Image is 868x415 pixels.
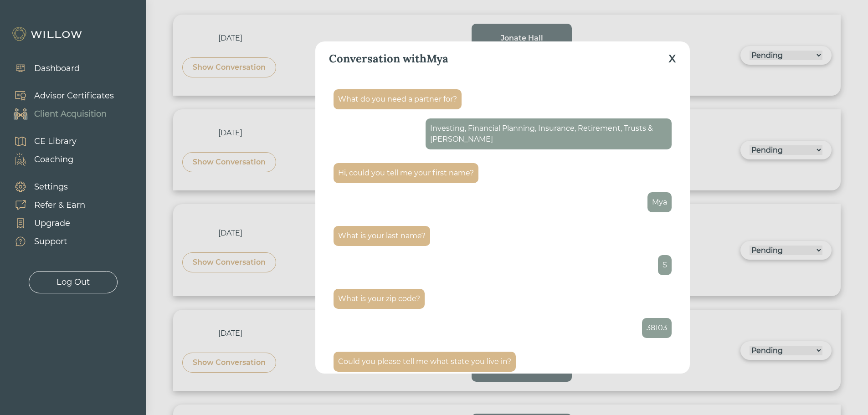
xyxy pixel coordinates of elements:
div: Settings [34,181,68,193]
a: Upgrade [5,214,85,232]
div: Upgrade [34,217,70,230]
div: Could you please tell me what state you live in? [338,356,511,367]
div: Client Acquisition [34,108,107,120]
a: CE Library [5,132,77,150]
div: Hi, could you tell me your first name? [338,168,474,179]
div: Advisor Certificates [34,90,114,102]
a: Dashboard [5,59,80,77]
div: X [668,51,676,67]
div: Mya [652,197,667,208]
div: Refer & Earn [34,199,85,211]
div: S [663,260,667,271]
div: What do you need a partner for? [338,94,457,105]
div: Coaching [34,154,73,166]
div: CE Library [34,135,77,148]
div: Log Out [56,276,90,288]
a: Client Acquisition [5,105,114,123]
div: Conversation with Mya [329,51,448,67]
img: Willow [11,27,84,41]
a: Refer & Earn [5,196,85,214]
div: Dashboard [34,62,80,75]
a: Settings [5,178,85,196]
div: Support [34,236,67,248]
div: What is your last name? [338,231,426,241]
div: Investing, Financial Planning, Insurance, Retirement, Trusts & [PERSON_NAME] [430,123,667,145]
div: What is your zip code? [338,293,420,304]
div: 38103 [647,323,667,333]
a: Advisor Certificates [5,87,114,105]
a: Coaching [5,150,77,169]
